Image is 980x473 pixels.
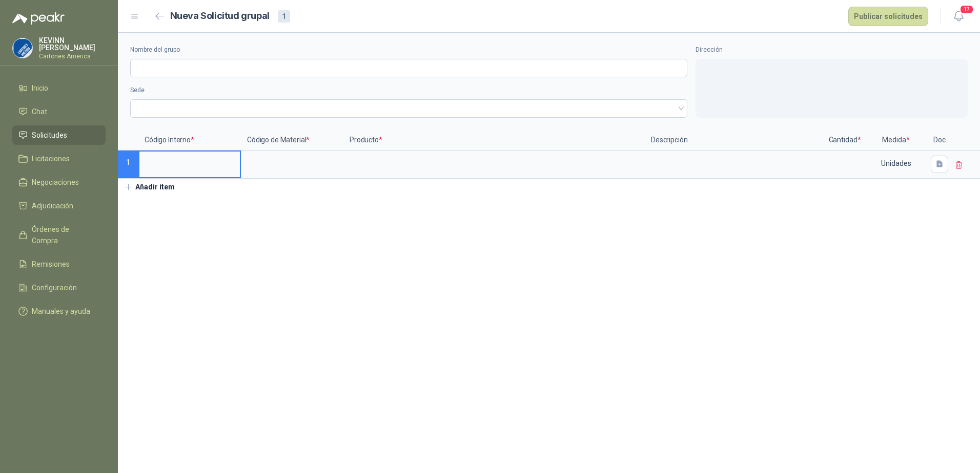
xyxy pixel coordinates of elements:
[12,102,106,121] a: Chat
[130,45,687,55] label: Nombre del grupo
[949,7,968,26] button: 17
[12,12,65,25] img: Logo peakr
[138,130,241,150] p: Código Interno
[12,173,106,192] a: Negociaciones
[241,130,343,150] p: Código de Material
[32,177,79,188] span: Negociaciones
[12,196,106,216] a: Adjudicación
[39,53,106,59] p: Cartones America
[39,37,106,51] p: KEVINN [PERSON_NAME]
[118,150,138,179] p: 1
[32,153,70,164] span: Licitaciones
[12,302,106,321] a: Manuales y ayuda
[959,5,974,14] span: 17
[32,259,70,270] span: Remisiones
[824,130,865,150] p: Cantidad
[927,130,952,150] p: Doc
[12,149,106,168] a: Licitaciones
[32,106,47,117] span: Chat
[32,130,67,141] span: Solicitudes
[343,130,645,150] p: Producto
[130,85,687,95] label: Sede
[118,179,181,196] button: Añadir ítem
[13,38,32,58] img: Company Logo
[32,82,48,94] span: Inicio
[12,278,106,297] a: Configuración
[12,78,106,98] a: Inicio
[12,220,106,250] a: Órdenes de Compra
[696,45,968,55] label: Dirección
[32,282,77,293] span: Configuración
[865,130,927,150] p: Medida
[866,152,926,175] div: Unidades
[12,254,106,274] a: Remisiones
[12,125,106,145] a: Solicitudes
[170,9,270,24] h2: Nueva Solicitud grupal
[645,130,824,150] p: Descripción
[278,10,290,23] div: 1
[32,224,96,246] span: Órdenes de Compra
[32,200,73,211] span: Adjudicación
[32,306,90,317] span: Manuales y ayuda
[848,7,928,26] button: Publicar solicitudes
